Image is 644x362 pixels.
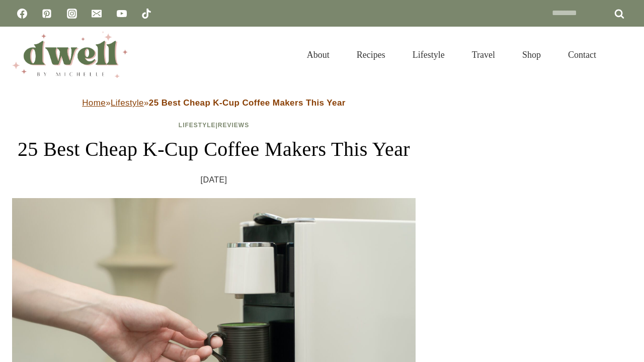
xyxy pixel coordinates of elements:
[343,37,399,72] a: Recipes
[293,37,610,72] nav: Primary Navigation
[509,37,554,72] a: Shop
[62,4,82,24] a: Instagram
[293,37,343,72] a: About
[615,46,632,63] button: View Search Form
[82,98,106,108] a: Home
[136,4,156,24] a: TikTok
[179,122,216,129] a: Lifestyle
[201,172,227,188] time: [DATE]
[12,134,416,164] h1: 25 Best Cheap K-Cup Coffee Makers This Year
[554,37,610,72] a: Contact
[179,122,249,129] span: |
[111,98,144,108] a: Lifestyle
[12,4,32,24] a: Facebook
[218,122,249,129] a: Reviews
[12,32,128,78] img: DWELL by michelle
[399,37,458,72] a: Lifestyle
[112,4,132,24] a: YouTube
[87,4,107,24] a: Email
[37,4,57,24] a: Pinterest
[458,37,509,72] a: Travel
[82,98,346,108] span: » »
[149,98,346,108] strong: 25 Best Cheap K-Cup Coffee Makers This Year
